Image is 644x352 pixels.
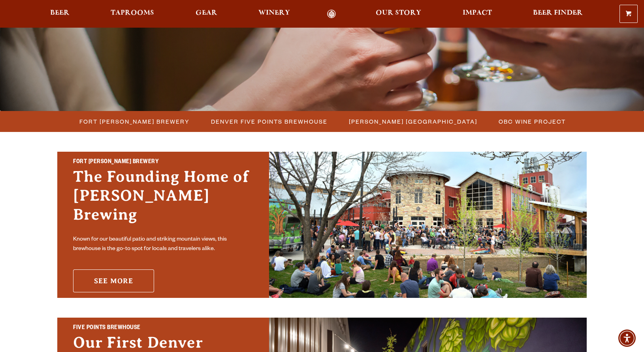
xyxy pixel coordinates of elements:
[45,9,75,19] a: Beer
[73,157,253,168] h2: Fort [PERSON_NAME] Brewery
[206,116,331,127] a: Denver Five Points Brewhouse
[316,9,346,19] a: Odell Home
[618,329,636,347] div: Accessibility Menu
[79,116,190,127] span: Fort [PERSON_NAME] Brewery
[73,235,253,254] p: Known for our beautiful patio and striking mountain views, this brewhouse is the go-to spot for l...
[105,9,159,19] a: Taprooms
[50,10,70,16] span: Beer
[258,10,290,16] span: Winery
[190,9,222,19] a: Gear
[463,10,492,16] span: Impact
[349,116,477,127] span: [PERSON_NAME] [GEOGRAPHIC_DATA]
[73,269,154,292] a: See More
[253,9,295,19] a: Winery
[111,10,154,16] span: Taprooms
[73,323,253,333] h2: Five Points Brewhouse
[499,116,566,127] span: OBC Wine Project
[533,10,583,16] span: Beer Finder
[494,116,570,127] a: OBC Wine Project
[211,116,328,127] span: Denver Five Points Brewhouse
[269,152,587,298] img: Fort Collins Brewery & Taproom'
[376,10,421,16] span: Our Story
[528,9,588,19] a: Beer Finder
[458,9,497,19] a: Impact
[73,167,253,232] h3: The Founding Home of [PERSON_NAME] Brewing
[196,10,217,16] span: Gear
[371,9,426,19] a: Our Story
[344,116,481,127] a: [PERSON_NAME] [GEOGRAPHIC_DATA]
[75,116,194,127] a: Fort [PERSON_NAME] Brewery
